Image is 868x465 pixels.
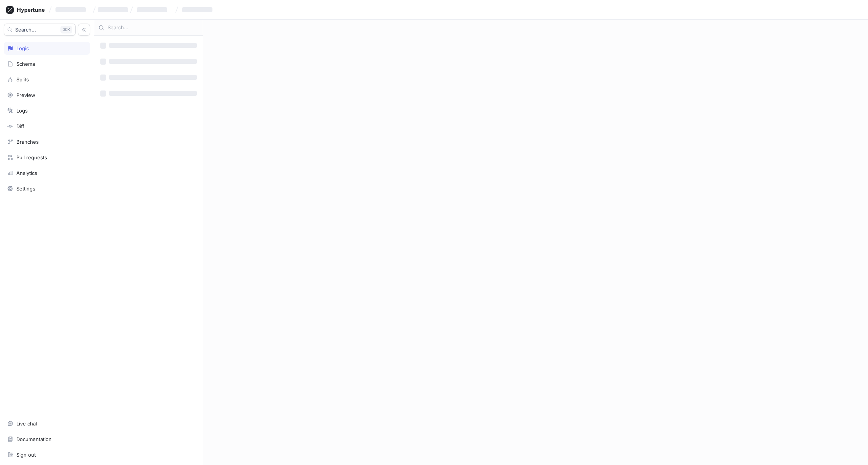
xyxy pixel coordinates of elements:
[182,7,212,12] span: ‌
[179,3,219,16] button: ‌
[109,75,197,80] span: ‌
[60,26,72,33] div: K
[52,3,92,16] button: ‌
[137,7,167,12] span: ‌
[16,186,35,192] div: Settings
[109,59,197,64] span: ‌
[16,61,35,67] div: Schema
[4,433,90,446] a: Documentation
[98,7,128,12] span: ‌
[4,24,76,36] button: Search...K
[134,3,173,16] button: ‌
[108,24,199,32] input: Search...
[16,139,39,145] div: Branches
[109,91,197,96] span: ‌
[100,90,106,97] span: ‌
[16,452,36,458] div: Sign out
[16,45,29,51] div: Logic
[16,108,28,114] div: Logs
[100,75,106,81] span: ‌
[16,76,29,83] div: Splits
[55,7,86,12] span: ‌
[16,421,37,427] div: Live chat
[16,123,24,129] div: Diff
[15,27,36,32] span: Search...
[109,43,197,48] span: ‌
[16,92,35,98] div: Preview
[100,59,106,65] span: ‌
[16,436,52,442] div: Documentation
[16,154,47,160] div: Pull requests
[100,43,106,49] span: ‌
[16,170,37,176] div: Analytics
